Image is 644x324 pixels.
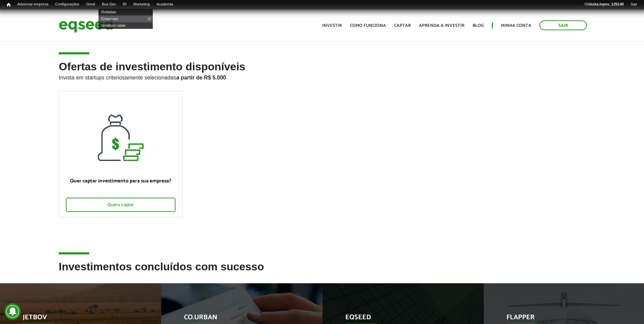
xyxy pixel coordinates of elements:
strong: a partir de R$ 5.000 [176,75,226,80]
a: Sair [627,2,641,7]
a: Marketing [130,2,153,7]
a: Oláluiza.lopes_125140 [581,2,627,7]
div: Quero captar [66,198,176,212]
strong: luiza.lopes_125140 [590,2,624,6]
p: Invista em startups criteriosamente selecionadas [59,73,585,81]
img: EqSeed [59,16,113,34]
a: Rodadas [98,8,153,15]
h2: Investimentos concluídos com sucesso [59,261,585,283]
a: Minha conta [501,23,531,28]
h2: Ofertas de investimento disponíveis [59,61,585,91]
a: RI [119,2,130,7]
a: Investir [322,23,342,28]
a: Geral [82,2,98,7]
a: Captar [394,23,411,28]
a: Academia [153,2,177,7]
a: Sair [539,20,587,30]
a: Início [3,2,14,8]
a: Bus Dev [98,2,119,7]
a: Blog [473,23,484,28]
span: Início [7,2,11,7]
p: Quer captar investimento para sua empresa? [66,178,176,184]
a: Adicionar empresa [14,2,52,7]
a: Aprenda a investir [419,23,464,28]
a: Quer captar investimento para sua empresa? Quero captar [59,91,183,217]
a: Configurações [52,2,83,7]
a: Como funciona [350,23,386,28]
